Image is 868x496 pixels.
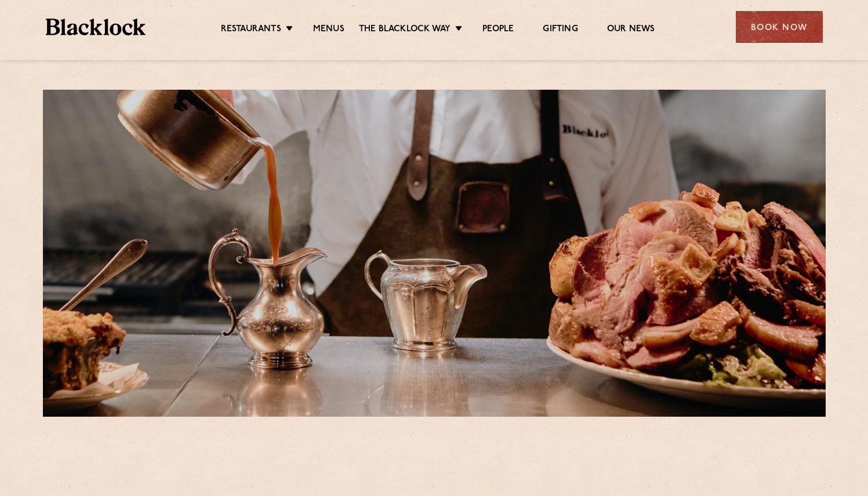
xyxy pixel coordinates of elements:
a: Restaurants [221,24,281,36]
a: Our News [607,24,655,36]
img: BL_Textured_Logo-footer-cropped.svg [46,19,146,35]
div: Book Now [736,11,823,43]
a: Menus [313,24,344,36]
a: Gifting [543,24,578,36]
a: People [482,24,514,36]
a: The Blacklock Way [359,24,451,36]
